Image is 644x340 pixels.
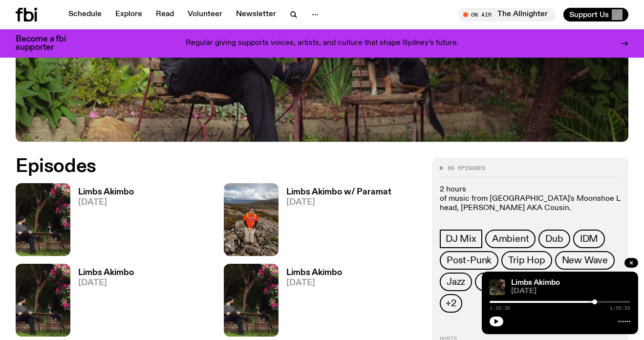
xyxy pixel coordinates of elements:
p: 2 hours of music from [GEOGRAPHIC_DATA]'s Moonshoe Label head, [PERSON_NAME] AKA Cousin. [440,185,621,213]
a: Limbs Akimbo [511,279,560,287]
a: Limbs Akimbo[DATE] [279,269,342,337]
a: Post-Punk [440,251,498,270]
span: [DATE] [511,288,630,295]
a: Volunteer [182,8,228,21]
span: 1:59:59 [610,306,630,311]
span: [DATE] [78,198,134,207]
span: Trip Hop [508,255,545,266]
button: +2 [440,294,462,313]
button: On AirThe Allnighter [458,8,556,21]
a: Limbs Akimbo[DATE] [70,188,134,256]
span: 86 episodes [448,166,485,171]
span: DJ Mix [446,234,476,244]
span: +2 [446,298,456,309]
p: Regular giving supports voices, artists, and culture that shape Sydney’s future. [186,39,459,48]
span: [DATE] [286,198,391,207]
a: Read [150,8,180,21]
h2: Episodes [16,158,420,175]
a: Limbs Akimbo w/ Paramat[DATE] [279,188,391,256]
h3: Limbs Akimbo [78,269,134,277]
span: 1:29:36 [490,306,510,311]
span: Post-Punk [447,255,492,266]
img: Jackson sits at an outdoor table, legs crossed and gazing at a black and brown dog also sitting a... [16,264,70,337]
a: Schedule [63,8,107,21]
a: Dub [538,230,570,248]
a: Jazz [440,273,472,291]
img: Jackson sits at an outdoor table, legs crossed and gazing at a black and brown dog also sitting a... [224,264,279,337]
a: Newsletter [230,8,282,21]
a: Explore [109,8,148,21]
button: Support Us [563,8,628,21]
a: New Wave [555,251,615,270]
h3: Limbs Akimbo w/ Paramat [286,188,391,196]
span: [DATE] [286,279,342,287]
span: Ambient [492,234,529,244]
a: IDM [573,230,605,248]
h3: Become a fbi supporter [16,35,78,52]
a: Limbs Akimbo[DATE] [70,269,134,337]
img: Jackson sits at an outdoor table, legs crossed and gazing at a black and brown dog also sitting a... [490,279,505,295]
a: Ambient [485,230,536,248]
img: Jackson sits at an outdoor table, legs crossed and gazing at a black and brown dog also sitting a... [16,183,70,256]
span: Dub [545,234,563,244]
span: New Wave [562,255,608,266]
h3: Limbs Akimbo [78,188,134,196]
h3: Limbs Akimbo [286,269,342,277]
a: DJ Mix [440,230,482,248]
span: Jazz [447,276,465,287]
span: Support Us [569,10,609,19]
span: [DATE] [78,279,134,287]
a: Post-Rock [475,273,534,291]
span: IDM [580,234,598,244]
a: Trip Hop [501,251,552,270]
